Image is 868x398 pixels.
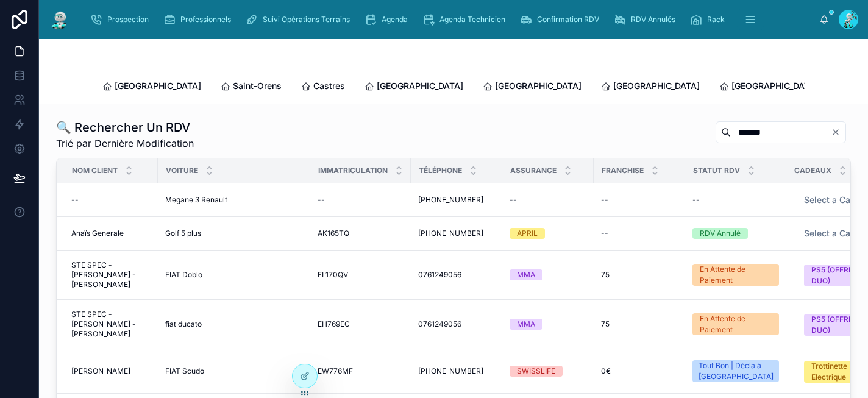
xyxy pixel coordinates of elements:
[439,15,505,24] span: Agenda Technicien
[692,264,779,286] a: En Attente de Paiement
[71,366,151,376] a: [PERSON_NAME]
[811,314,861,336] div: PS5 (OFFRE DUO)
[700,228,741,239] div: RDV Annulé
[72,166,118,176] span: Nom Client
[483,75,582,99] a: [GEOGRAPHIC_DATA]
[318,366,404,376] a: EW776MF
[692,195,779,205] a: --
[71,366,130,376] span: [PERSON_NAME]
[180,15,231,24] span: Professionnels
[80,6,819,33] div: scrollable content
[601,75,700,99] a: [GEOGRAPHIC_DATA]
[601,366,678,376] a: 0€
[601,366,611,376] span: 0€
[418,319,461,329] span: 0761249056
[365,75,463,99] a: [GEOGRAPHIC_DATA]
[318,270,404,280] a: FL170QV
[418,195,495,205] a: [PHONE_NUMBER]
[165,366,204,376] span: FIAT Scudo
[601,195,608,205] span: --
[831,127,845,137] button: Clear
[613,80,700,92] span: [GEOGRAPHIC_DATA]
[107,15,149,24] span: Prospection
[601,229,678,238] a: --
[71,229,151,238] a: Anaïs Generale
[165,319,303,329] a: fiat ducato
[700,264,772,286] div: En Attente de Paiement
[601,195,678,205] a: --
[301,75,345,99] a: Castres
[686,9,733,30] a: Rack
[692,360,779,382] a: Tout Bon | Décla à [GEOGRAPHIC_DATA]
[71,195,79,205] span: --
[631,15,675,24] span: RDV Annulés
[517,319,535,330] div: MMA
[699,360,774,382] div: Tout Bon | Décla à [GEOGRAPHIC_DATA]
[510,366,586,377] a: SWISSLIFE
[165,195,227,205] span: Megane 3 Renault
[719,75,818,99] a: [GEOGRAPHIC_DATA]
[510,319,586,330] a: MMA
[165,366,303,376] a: FIAT Scudo
[242,9,358,30] a: Suivi Opérations Terrains
[313,80,345,92] span: Castres
[165,229,303,238] a: Golf 5 plus
[418,270,461,280] span: 0761249056
[166,166,198,176] span: Voiture
[418,229,495,238] a: [PHONE_NUMBER]
[165,319,202,329] span: fiat ducato
[87,9,157,30] a: Prospection
[692,228,779,239] a: RDV Annulé
[601,319,678,329] a: 75
[517,269,535,280] div: MMA
[516,9,608,30] a: Confirmation RDV
[49,10,71,29] img: App logo
[318,229,349,238] span: AK165TQ
[601,319,610,329] span: 75
[318,319,404,329] a: EH769EC
[692,313,779,335] a: En Attente de Paiement
[233,80,282,92] span: Saint-Orens
[165,270,303,280] a: FIAT Doblo
[56,119,194,136] h1: 🔍 Rechercher Un RDV
[318,270,348,280] span: FL170QV
[71,229,124,238] span: Anaïs Generale
[692,195,700,205] span: --
[510,166,557,176] span: Assurance
[418,270,495,280] a: 0761249056
[71,195,151,205] a: --
[601,270,678,280] a: 75
[601,229,608,238] span: --
[221,75,282,99] a: Saint-Orens
[160,9,240,30] a: Professionnels
[71,310,151,339] a: STE SPEC - [PERSON_NAME] - [PERSON_NAME]
[418,195,483,205] span: [PHONE_NUMBER]
[517,366,555,377] div: SWISSLIFE
[707,15,725,24] span: Rack
[418,366,495,376] a: [PHONE_NUMBER]
[537,15,599,24] span: Confirmation RDV
[510,195,586,205] a: --
[165,229,201,238] span: Golf 5 plus
[700,313,772,335] div: En Attente de Paiement
[610,9,684,30] a: RDV Annulés
[318,366,353,376] span: EW776MF
[418,319,495,329] a: 0761249056
[318,166,388,176] span: Immatriculation
[418,366,483,376] span: [PHONE_NUMBER]
[510,195,517,205] span: --
[115,80,201,92] span: [GEOGRAPHIC_DATA]
[510,269,586,280] a: MMA
[794,166,831,176] span: Cadeaux
[382,15,408,24] span: Agenda
[165,195,303,205] a: Megane 3 Renault
[318,195,325,205] span: --
[71,260,151,290] a: STE SPEC - [PERSON_NAME] - [PERSON_NAME]
[56,136,194,151] span: Trié par Dernière Modification
[693,166,740,176] span: Statut RDV
[495,80,582,92] span: [GEOGRAPHIC_DATA]
[419,166,462,176] span: Téléphone
[601,270,610,280] span: 75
